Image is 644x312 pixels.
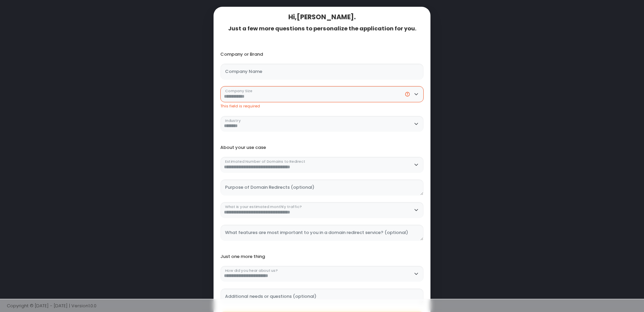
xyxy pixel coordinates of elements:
div: Company or Brand [220,52,424,57]
span: Copyright © [DATE] - [DATE] | Version 1.0.0 [7,302,96,309]
div: Just a few more questions to personalize the application for you. [220,25,424,32]
div: This field is required [220,103,424,109]
div: Hi, [PERSON_NAME] . [220,13,424,21]
div: About your use case [220,145,424,150]
div: Just one more thing [220,254,424,259]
